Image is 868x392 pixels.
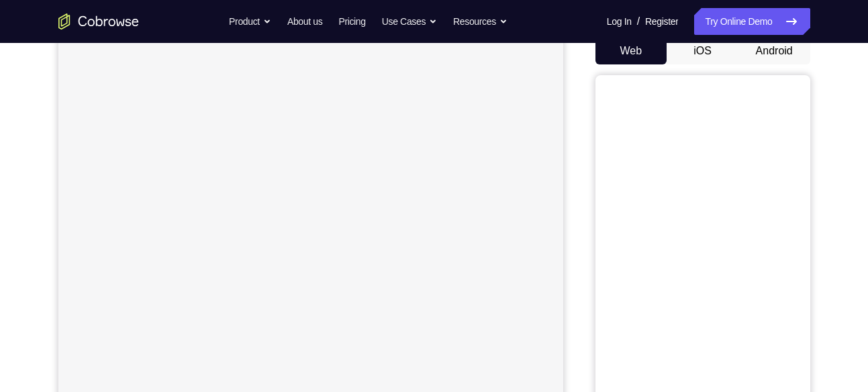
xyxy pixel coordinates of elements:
button: iOS [667,38,738,64]
button: Web [595,38,667,64]
a: Try Online Demo [694,8,810,35]
a: Pricing [338,8,365,35]
a: Log In [607,8,632,35]
button: Resources [453,8,508,35]
a: Go to the home page [58,13,139,30]
button: Use Cases [382,8,437,35]
button: Android [738,38,810,64]
span: / [637,13,640,30]
a: About us [287,8,322,35]
button: Product [229,8,271,35]
a: Register [645,8,678,35]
